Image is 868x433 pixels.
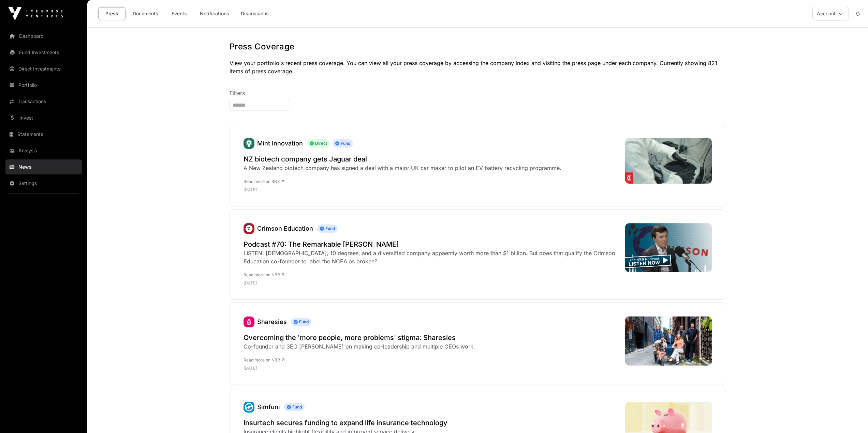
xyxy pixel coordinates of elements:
[5,159,82,174] a: News
[230,59,726,75] p: View your portfolio's recent press coverage. You can view all your press coverage by accessing th...
[257,225,313,232] a: Crimson Education
[257,403,280,411] a: Simfuni
[244,357,284,362] a: Read more on NBR
[244,402,254,413] img: Simfuni-favicon.svg
[8,7,63,20] img: Icehouse Ventures Logo
[244,402,254,413] a: Simfuni
[307,139,330,148] span: Direct
[244,418,447,428] a: Insurtech secures funding to expand life insurance technology
[625,138,712,184] img: 4K2DXWV_687835b9ce478d6e7495c317_Mint_2_jpg.png
[98,7,126,20] a: Press
[257,318,287,325] a: Sharesies
[230,89,726,97] p: Filters
[244,333,475,342] a: Overcoming the 'more people, more problems' stigma: Sharesies
[244,138,254,149] a: Mint Innovation
[244,280,618,286] p: [DATE]
[165,7,193,20] a: Events
[5,45,82,60] a: Fund Investments
[5,176,82,191] a: Settings
[5,110,82,125] a: Invest
[244,239,618,249] a: Podcast #70: The Remarkable [PERSON_NAME]
[195,7,234,20] a: Notifications
[244,164,561,172] div: A New Zealand biotech company has signed a deal with a major UK car maker to pilot an EV battery ...
[230,41,726,52] h1: Press Coverage
[244,179,284,184] a: Read more on RNZ
[5,61,82,76] a: Direct Investments
[244,138,254,149] img: Mint.svg
[291,318,311,326] span: Fund
[625,223,712,272] img: NBRP-Episode-70-Jamie-Beaton-LEAD-GIF.gif
[244,316,254,327] a: Sharesies
[244,366,475,371] p: [DATE]
[333,139,353,148] span: Fund
[128,7,163,20] a: Documents
[244,272,284,277] a: Read more on NBR
[812,7,849,20] button: Account
[317,225,338,233] span: Fund
[244,187,561,192] p: [DATE]
[244,154,561,164] a: NZ biotech company gets Jaguar deal
[625,316,712,366] img: Sharesies-co-founders_4407.jpeg
[5,78,82,93] a: Portfolio
[244,249,618,265] div: LISTEN: [DEMOGRAPHIC_DATA], 10 degrees, and a diversified company appaently worth more than $1 bi...
[244,223,254,234] a: Crimson Education
[5,143,82,158] a: Analysis
[236,7,273,20] a: Discussions
[244,316,254,327] img: sharesies_logo.jpeg
[834,400,868,433] iframe: Chat Widget
[244,223,254,234] img: unnamed.jpg
[5,127,82,142] a: Statements
[284,403,305,411] span: Fund
[244,342,475,351] div: Co-founder and 3EO [PERSON_NAME] on making co-leadership and multiple CEOs work.
[257,140,303,147] a: Mint Innovation
[5,29,82,44] a: Dashboard
[5,94,82,109] a: Transactions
